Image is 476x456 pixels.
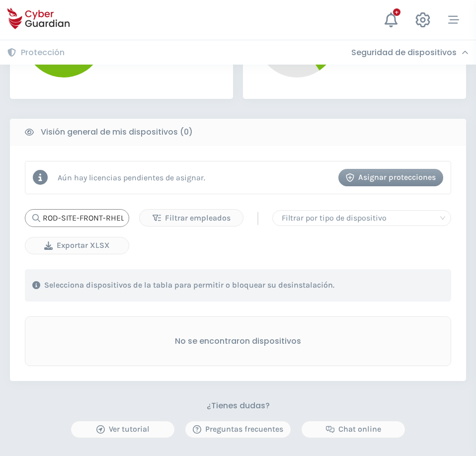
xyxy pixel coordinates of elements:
[346,171,436,183] div: Asignar protecciones
[44,280,334,290] p: Selecciona dispositivos de la tabla para permitir o bloquear su desinstalación.
[309,423,397,435] div: Chat online
[301,421,405,438] button: Chat online
[256,211,260,226] span: |
[351,48,469,58] div: Seguridad de dispositivos
[338,169,443,186] button: Asignar protecciones
[25,316,451,366] div: No se encontraron dispositivos
[33,239,121,251] div: Exportar XLSX
[207,401,270,411] h3: ¿Tienes dudas?
[58,173,205,182] p: Aún hay licencias pendientes de asignar.
[139,209,243,227] button: Filtrar empleados
[25,209,129,227] input: Buscar...
[185,421,291,438] button: Preguntas frecuentes
[25,237,129,254] button: Exportar XLSX
[351,48,457,58] h3: Seguridad de dispositivos
[393,8,400,16] div: +
[193,423,283,435] div: Preguntas frecuentes
[147,212,236,224] div: Filtrar empleados
[21,48,65,58] h3: Protección
[71,421,175,438] button: Ver tutorial
[41,126,193,138] b: Visión general de mis dispositivos (0)
[79,423,167,435] div: Ver tutorial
